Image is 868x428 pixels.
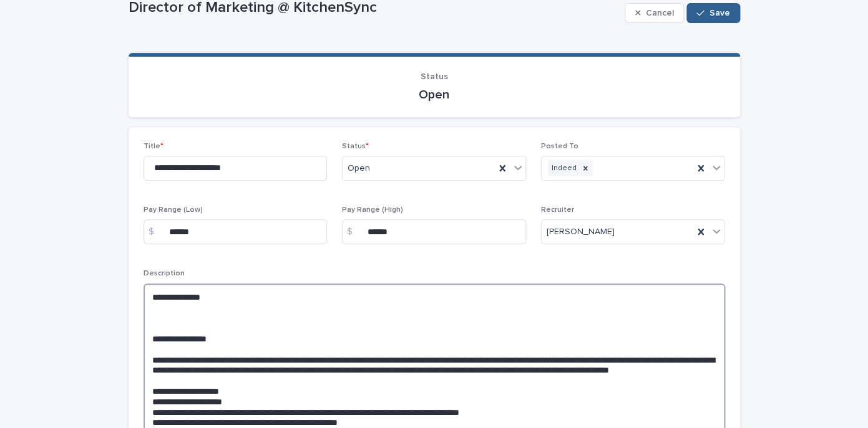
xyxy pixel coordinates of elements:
[144,270,185,277] span: Description
[342,143,369,150] span: Status
[144,206,203,214] span: Pay Range (Low)
[645,9,673,17] span: Cancel
[710,9,730,17] span: Save
[144,87,725,102] p: Open
[342,219,367,244] div: $
[421,72,448,81] span: Status
[625,3,685,23] button: Cancel
[686,3,739,23] button: Save
[548,160,578,177] div: Indeed
[144,219,168,244] div: $
[541,206,574,214] span: Recruiter
[541,143,578,150] span: Posted To
[144,143,163,150] span: Title
[342,206,403,214] span: Pay Range (High)
[348,162,370,175] span: Open
[547,226,615,239] span: [PERSON_NAME]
